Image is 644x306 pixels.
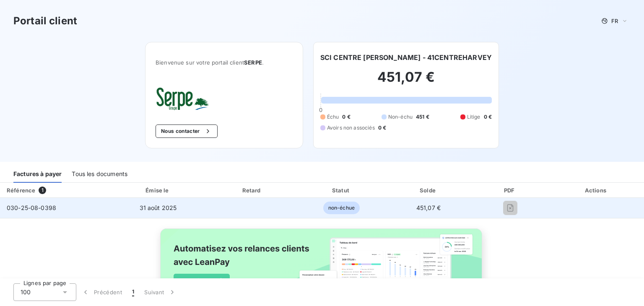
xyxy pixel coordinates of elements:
span: Échu [327,113,339,121]
span: 1 [132,288,134,296]
span: 0 € [342,113,350,121]
img: Company logo [156,86,209,111]
span: 31 août 2025 [140,204,177,211]
span: 1 [39,187,46,194]
span: 451 € [416,113,429,121]
div: Statut [299,186,384,194]
h6: SCI CENTRE [PERSON_NAME] - 41CENTREHARVEY [320,52,492,62]
div: Solde [387,186,470,194]
div: Factures à payer [13,165,62,183]
span: Avoirs non associés [327,124,375,132]
span: 0 [319,106,322,113]
span: FR [611,18,618,24]
span: 451,07 € [416,204,441,211]
div: Actions [551,186,642,194]
span: Bienvenue sur votre portail client . [156,59,293,66]
div: Tous les documents [72,165,127,183]
div: PDF [473,186,547,194]
span: non-échue [323,202,360,214]
div: Référence [7,187,35,194]
span: 100 [21,288,31,296]
span: 0 € [378,124,386,132]
h3: Portail client [13,13,77,29]
h2: 451,07 € [320,69,492,94]
span: Litige [467,113,480,121]
span: Non-échu [388,113,413,121]
div: Retard [209,186,296,194]
span: 030-25-08-0398 [7,204,56,211]
button: 1 [127,283,139,301]
div: Émise le [111,186,205,194]
span: 0 € [484,113,492,121]
span: SERPE [244,59,262,66]
button: Précédent [76,283,127,301]
button: Nous contacter [156,124,218,138]
button: Suivant [139,283,182,301]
